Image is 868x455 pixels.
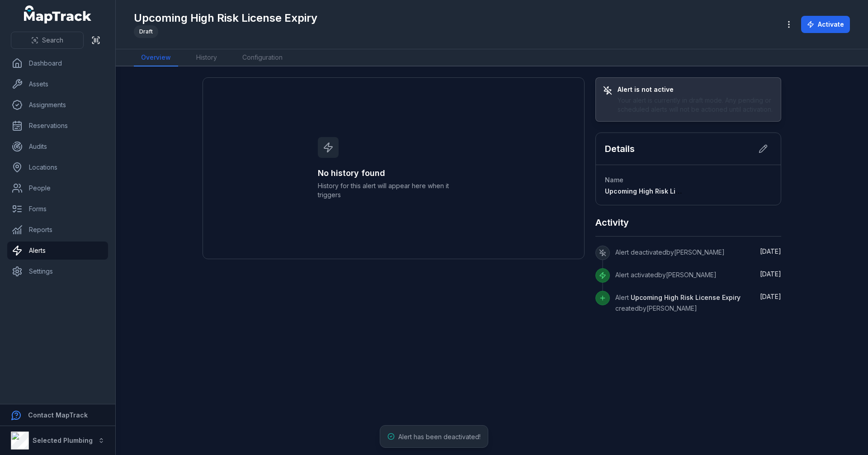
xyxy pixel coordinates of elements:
[618,96,774,114] div: Your alert is currently in draft mode. Any pending or scheduled alerts will not be actioned until...
[760,293,781,300] span: [DATE]
[7,75,108,93] a: Assets
[605,142,635,155] h2: Details
[7,96,108,114] a: Assignments
[7,158,108,176] a: Locations
[42,36,63,45] span: Search
[760,247,781,255] span: [DATE]
[134,49,178,66] a: Overview
[318,181,470,199] span: History for this alert will appear here when it triggers
[7,262,108,280] a: Settings
[28,411,88,419] strong: Contact MapTrack
[605,176,623,184] span: Name
[7,221,108,239] a: Reports
[618,85,774,94] h3: Alert is not active
[7,117,108,135] a: Reservations
[7,54,108,72] a: Dashboard
[760,270,781,278] time: 8/18/2025, 2:45:41 PM
[801,16,850,33] button: Activate
[595,216,629,229] h2: Activity
[7,242,108,260] a: Alerts
[7,179,108,197] a: People
[33,436,93,444] strong: Selected Plumbing
[398,433,481,441] span: Alert has been deactivated!
[318,167,470,180] h3: No history found
[235,49,290,66] a: Configuration
[24,5,92,24] a: MapTrack
[615,271,717,279] span: Alert activated by [PERSON_NAME]
[11,32,84,49] button: Search
[760,293,781,300] time: 8/18/2025, 2:43:36 PM
[760,270,781,278] span: [DATE]
[189,49,224,66] a: History
[760,247,781,255] time: 8/21/2025, 8:16:16 AM
[134,25,158,38] div: Draft
[605,187,717,195] span: Upcoming High Risk License Expiry
[631,294,741,301] span: Upcoming High Risk License Expiry
[7,200,108,218] a: Forms
[615,294,741,312] span: Alert created by [PERSON_NAME]
[7,137,108,156] a: Audits
[615,248,725,256] span: Alert deactivated by [PERSON_NAME]
[134,11,317,25] h1: Upcoming High Risk License Expiry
